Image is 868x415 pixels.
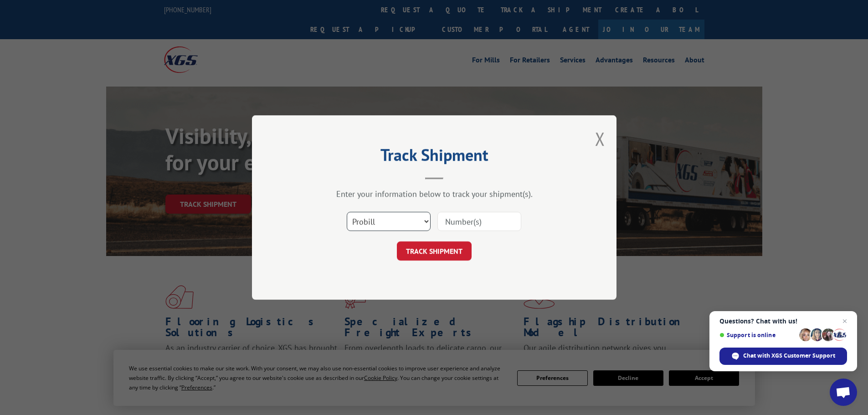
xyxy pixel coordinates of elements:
[719,348,847,365] div: Chat with XGS Customer Support
[743,352,835,360] span: Chat with XGS Customer Support
[839,316,850,327] span: Close chat
[437,212,521,231] input: Number(s)
[719,318,847,325] span: Questions? Chat with us!
[830,379,857,406] div: Open chat
[298,149,571,166] h2: Track Shipment
[595,127,605,151] button: Close modal
[397,241,472,261] button: TRACK SHIPMENT
[298,189,571,199] div: Enter your information below to track your shipment(s).
[719,332,796,338] span: Support is online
